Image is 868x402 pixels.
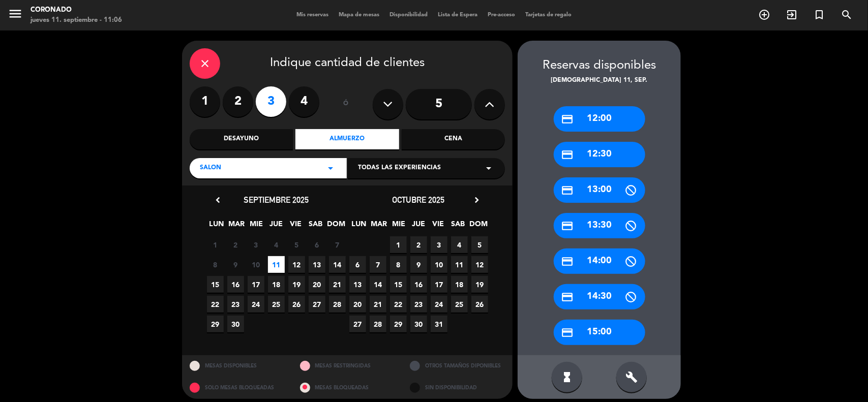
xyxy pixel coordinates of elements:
[410,256,427,273] span: 9
[554,213,645,238] div: 13:30
[433,12,483,18] span: Lista de Espera
[207,316,224,332] span: 29
[371,218,387,235] span: MAR
[554,142,645,167] div: 12:30
[200,163,221,173] span: SALON
[561,113,574,126] i: credit_card
[518,76,681,86] div: [DEMOGRAPHIC_DATA] 11, sep.
[308,218,324,235] span: SAB
[288,256,305,273] span: 12
[288,218,305,235] span: VIE
[288,296,305,313] span: 26
[227,256,244,273] span: 9
[451,256,468,273] span: 11
[190,86,220,117] label: 1
[390,276,407,293] span: 15
[370,316,386,332] span: 28
[324,162,337,174] i: arrow_drop_down
[554,284,645,310] div: 14:30
[207,236,224,253] span: 1
[390,256,407,273] span: 8
[8,6,23,25] button: menu
[758,9,770,21] i: add_circle_outline
[470,218,487,235] span: DOM
[410,218,427,235] span: JUE
[402,377,513,399] div: SIN DISPONIBILIDAD
[309,296,325,313] span: 27
[431,296,447,313] span: 24
[329,256,346,273] span: 14
[471,256,488,273] span: 12
[786,9,798,21] i: exit_to_app
[450,218,467,235] span: SAB
[351,218,368,235] span: LUN
[256,86,286,117] label: 3
[561,184,574,197] i: credit_card
[561,371,573,383] i: hourglass_full
[561,326,574,339] i: credit_card
[370,276,386,293] span: 14
[327,218,344,235] span: DOM
[393,195,445,205] span: octubre 2025
[182,355,292,377] div: MESAS DISPONIBLES
[410,236,427,253] span: 2
[813,9,825,21] i: turned_in_not
[8,6,23,21] i: menu
[268,218,285,235] span: JUE
[227,276,244,293] span: 16
[268,276,285,293] span: 18
[213,195,223,205] i: chevron_left
[268,236,285,253] span: 4
[554,320,645,345] div: 15:00
[431,256,447,273] span: 10
[483,12,520,18] span: Pre-acceso
[402,129,505,149] div: Cena
[349,276,366,293] span: 13
[349,256,366,273] span: 6
[190,48,505,79] div: Indique cantidad de clientes
[31,15,122,25] div: jueves 11. septiembre - 11:06
[207,276,224,293] span: 15
[228,218,245,235] span: MAR
[520,12,577,18] span: Tarjetas de regalo
[208,218,225,235] span: LUN
[288,276,305,293] span: 19
[390,236,407,253] span: 1
[248,296,264,313] span: 24
[554,249,645,274] div: 14:00
[402,355,513,377] div: OTROS TAMAÑOS DIPONIBLES
[207,256,224,273] span: 8
[431,236,447,253] span: 3
[248,218,265,235] span: MIE
[349,316,366,332] span: 27
[31,5,122,15] div: Coronado
[483,162,495,174] i: arrow_drop_down
[199,57,211,70] i: close
[248,256,264,273] span: 10
[292,377,403,399] div: MESAS BLOQUEADAS
[309,236,325,253] span: 6
[451,296,468,313] span: 25
[223,86,253,117] label: 2
[390,316,407,332] span: 29
[182,377,292,399] div: SOLO MESAS BLOQUEADAS
[561,220,574,232] i: credit_card
[329,276,346,293] span: 21
[471,276,488,293] span: 19
[471,296,488,313] span: 26
[451,236,468,253] span: 4
[625,371,638,383] i: build
[561,255,574,268] i: credit_card
[227,296,244,313] span: 23
[410,316,427,332] span: 30
[329,236,346,253] span: 7
[244,195,309,205] span: septiembre 2025
[190,129,293,149] div: Desayuno
[292,355,403,377] div: MESAS RESTRINGIDAS
[207,296,224,313] span: 22
[390,296,407,313] span: 22
[561,291,574,303] i: credit_card
[384,12,433,18] span: Disponibilidad
[295,129,399,149] div: Almuerzo
[554,106,645,132] div: 12:00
